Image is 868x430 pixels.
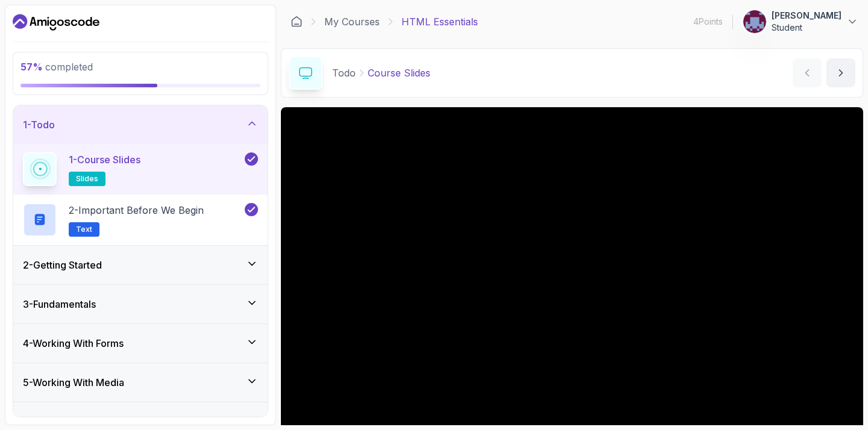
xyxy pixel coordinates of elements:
[69,203,204,217] p: 2 - Important Before We Begin
[368,66,430,80] p: Course Slides
[13,324,268,363] button: 4-Working With Forms
[76,174,98,184] span: slides
[826,58,855,87] button: next content
[743,10,766,33] img: user profile image
[23,117,55,132] h3: 1 - Todo
[772,22,841,34] p: Student
[20,61,93,73] span: completed
[332,66,356,80] p: Todo
[76,225,92,234] span: Text
[23,203,258,237] button: 2-Important Before We BeginText
[291,16,303,28] a: Dashboard
[23,297,96,311] h3: 3 - Fundamentals
[13,105,268,144] button: 1-Todo
[324,14,380,29] a: My Courses
[13,363,268,402] button: 5-Working With Media
[793,58,822,87] button: previous content
[20,61,43,73] span: 57 %
[13,13,99,32] a: Dashboard
[13,246,268,284] button: 2-Getting Started
[23,375,124,390] h3: 5 - Working With Media
[772,10,841,22] p: [PERSON_NAME]
[23,152,258,186] button: 1-Course Slidesslides
[23,258,102,272] h3: 2 - Getting Started
[23,336,124,351] h3: 4 - Working With Forms
[13,285,268,323] button: 3-Fundamentals
[69,152,140,167] p: 1 - Course Slides
[23,414,98,429] h3: 6 - Semantic Html
[743,10,858,34] button: user profile image[PERSON_NAME]Student
[693,16,723,28] p: 4 Points
[401,14,478,29] p: HTML Essentials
